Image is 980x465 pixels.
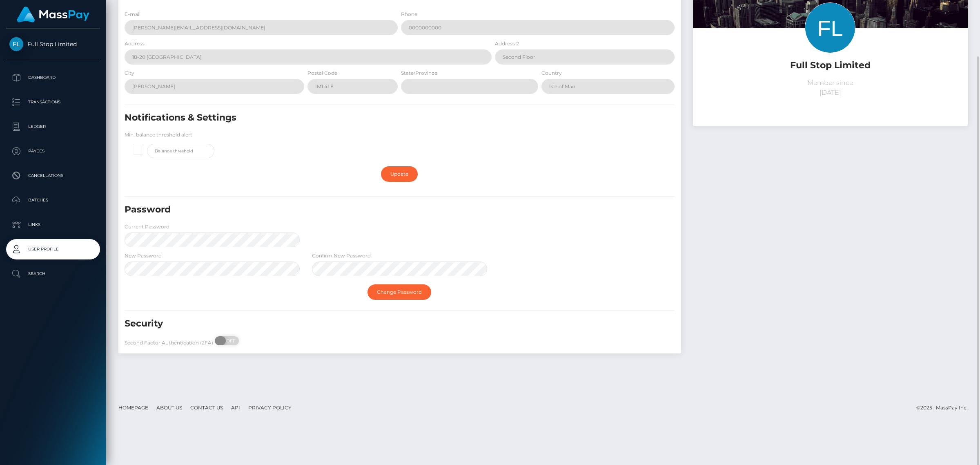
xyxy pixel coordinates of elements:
span: OFF [219,336,240,345]
label: Postal Code [307,69,337,77]
a: Update [381,166,418,182]
p: Cancellations [9,170,97,182]
a: Search [6,264,100,284]
p: Links [9,219,97,231]
a: Change Password [367,284,431,300]
label: Country [541,69,562,77]
a: Privacy Policy [245,401,295,414]
h5: Password [125,203,585,216]
label: State/Province [401,69,437,77]
span: Full Stop Limited [6,40,100,48]
a: API [228,401,243,414]
div: © 2025 , MassPay Inc. [916,403,974,412]
label: Current Password [125,223,169,230]
h5: Full Stop Limited [699,59,962,72]
img: MassPay Logo [17,7,89,22]
label: Second Factor Authentication (2FA) [125,339,213,347]
a: Contact Us [187,401,226,414]
label: E-mail [125,11,140,18]
a: User Profile [6,239,100,259]
h5: Notifications & Settings [125,112,585,124]
img: Full Stop Limited [9,37,23,51]
p: User Profile [9,243,97,255]
label: Address 2 [495,40,519,47]
h5: Security [125,317,585,330]
label: Confirm New Password [312,252,371,259]
a: Ledger [6,116,100,137]
p: Search [9,268,97,280]
a: Cancellations [6,165,100,186]
p: Ledger [9,121,97,133]
a: About Us [153,401,185,414]
p: Transactions [9,96,97,108]
p: Payees [9,145,97,157]
p: Batches [9,194,97,206]
label: Address [125,40,145,47]
a: Payees [6,141,100,161]
a: Dashboard [6,67,100,88]
label: New Password [125,252,162,259]
p: Member since [DATE] [699,78,962,98]
a: Transactions [6,92,100,112]
a: Batches [6,190,100,210]
a: Links [6,215,100,235]
label: Phone [401,11,417,18]
label: Min. balance threshold alert [125,131,192,139]
p: Dashboard [9,72,97,84]
label: City [125,69,134,77]
a: Homepage [115,401,151,414]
